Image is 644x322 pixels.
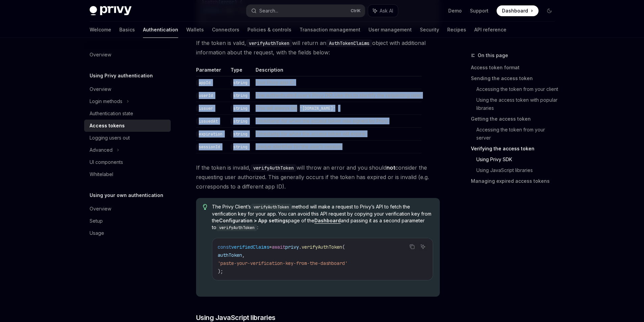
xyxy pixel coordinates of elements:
a: Usage [84,227,171,239]
a: Transaction management [300,22,360,38]
th: Type [228,67,253,76]
a: Welcome [90,22,111,38]
code: '[DOMAIN_NAME]' [297,105,338,112]
span: verifyAuthToken [302,244,342,250]
a: Accessing the token from your server [476,124,560,143]
code: string [231,79,250,86]
span: privy [285,244,299,250]
th: Description [253,67,422,76]
code: issuedAt [196,118,220,125]
code: verifyAuthToken [246,40,292,47]
a: Connectors [212,22,239,38]
div: Setup [90,217,103,225]
a: Using Privy SDK [476,154,560,165]
a: Authentication state [84,107,171,120]
code: verifyAuthToken [251,204,292,210]
code: expiration [196,131,225,138]
code: AuthTokenClaims [326,40,372,47]
a: Sending the access token [471,73,560,84]
span: ( [342,244,345,250]
div: Overview [90,85,111,93]
code: userId [196,92,216,99]
button: Ask AI [368,5,398,17]
strong: Dashboard [314,218,341,223]
div: UI components [90,158,123,166]
button: Ask AI [419,242,427,251]
span: Ask AI [380,7,393,14]
a: Access tokens [84,120,171,132]
code: string [231,144,250,150]
div: Login methods [90,97,122,105]
a: Using JavaScript libraries [476,165,560,176]
a: Dashboard [314,218,341,224]
div: Overview [90,205,111,213]
div: Whitelabel [90,170,113,178]
span: . [299,244,302,250]
div: Logging users out [90,134,130,142]
a: Verifying the access token [471,143,560,154]
a: Accessing the token from your client [476,84,560,95]
code: string [231,105,250,112]
span: await [272,244,285,250]
code: string [231,92,250,99]
strong: Configuration > App settings [219,218,288,223]
code: appId [196,79,213,86]
a: Managing expired access tokens [471,176,560,187]
a: Access token format [471,62,560,73]
span: const [218,244,231,250]
td: Unique identifier for the user’s session. [253,140,422,153]
div: Authentication state [90,109,133,118]
a: Overview [84,83,171,95]
span: verifiedClaims [231,244,269,250]
span: If the token is valid, will return an object with additional information about the request, with ... [196,38,440,57]
a: Demo [448,7,462,14]
span: = [269,244,272,250]
a: Overview [84,49,171,61]
code: issuer [196,105,216,112]
code: verifyAuthToken [251,164,296,172]
code: string [231,118,250,125]
div: Overview [90,51,111,59]
code: sessionId [196,144,223,150]
button: Toggle dark mode [544,5,555,16]
span: Dashboard [502,7,528,14]
a: Getting the access token [471,114,560,124]
a: Using the access token with popular libraries [476,95,560,114]
a: Whitelabel [84,168,171,180]
button: Copy the contents from the code block [408,242,416,251]
div: Advanced [90,146,113,154]
span: ); [218,268,223,274]
a: API reference [474,22,506,38]
span: 'paste-your-verification-key-from-the-dashboard' [218,260,348,266]
a: Security [420,22,439,38]
span: The Privy Client’s method will make a request to Privy’s API to fetch the verification key for yo... [212,203,433,231]
a: Policies & controls [247,22,291,38]
td: The authenticated user’s Privy DID. Use this to identify the requesting user. [253,89,422,102]
a: Dashboard [497,5,539,16]
a: Logging users out [84,132,171,144]
div: Usage [90,229,104,237]
th: Parameter [196,67,228,76]
span: On this page [478,51,508,59]
a: Wallets [186,22,204,38]
div: Search... [259,7,278,15]
h5: Using Privy authentication [90,72,153,80]
td: Your Privy app ID. [253,76,422,89]
strong: not [386,164,395,171]
td: Timestamp for when the access token was signed by Privy. [253,115,422,127]
button: Search...CtrlK [246,5,365,17]
a: Authentication [143,22,178,38]
span: , [242,252,245,258]
td: Timestamp for when the access token will expire. [253,127,422,140]
span: If the token is invalid, will throw an error and you should consider the requesting user authoriz... [196,163,440,191]
code: verifyAuthToken [216,224,257,231]
a: UI components [84,156,171,168]
a: Recipes [447,22,466,38]
a: User management [368,22,412,38]
a: Basics [119,22,135,38]
div: Access tokens [90,122,125,130]
span: authToken [218,252,242,258]
span: Ctrl K [351,8,361,14]
td: This will always be . [253,102,422,115]
a: Setup [84,215,171,227]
